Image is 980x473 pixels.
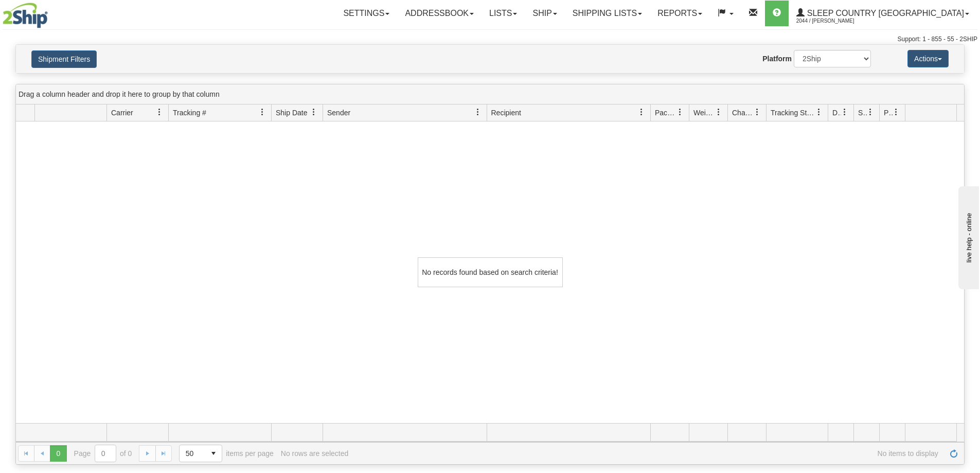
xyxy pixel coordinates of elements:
[335,1,397,26] a: Settings
[254,103,271,121] a: Tracking # filter column settings
[956,184,979,289] iframe: chat widget
[887,103,905,121] a: Pickup Status filter column settings
[16,84,964,104] div: grid grouping header
[276,108,307,118] span: Ship Date
[111,108,133,118] span: Carrier
[186,448,199,459] span: 50
[862,103,879,121] a: Shipment Issues filter column settings
[151,103,168,121] a: Carrier filter column settings
[173,108,206,118] span: Tracking #
[31,50,97,68] button: Shipment Filters
[771,108,815,118] span: Tracking Status
[281,449,349,458] div: No rows are selected
[179,445,222,462] span: Page sizes drop down
[836,103,853,121] a: Delivery Status filter column settings
[565,1,650,26] a: Shipping lists
[469,103,487,121] a: Sender filter column settings
[525,1,564,26] a: Ship
[671,103,689,121] a: Packages filter column settings
[3,3,48,28] img: logo2044.jpg
[205,445,222,462] span: select
[805,9,964,17] span: Sleep Country [GEOGRAPHIC_DATA]
[305,103,323,121] a: Ship Date filter column settings
[732,108,754,118] span: Charge
[327,108,350,118] span: Sender
[832,108,841,118] span: Delivery Status
[397,1,482,26] a: Addressbook
[650,1,710,26] a: Reports
[946,445,962,462] a: Refresh
[907,50,949,67] button: Actions
[355,449,938,458] span: No items to display
[418,257,563,287] div: No records found based on search criteria!
[179,445,274,462] span: items per page
[749,103,766,121] a: Charge filter column settings
[655,108,676,118] span: Packages
[74,445,132,462] span: Page of 0
[858,108,867,118] span: Shipment Issues
[482,1,525,26] a: Lists
[8,9,95,16] div: live help - online
[633,103,650,121] a: Recipient filter column settings
[50,445,66,462] span: Page 0
[710,103,727,121] a: Weight filter column settings
[884,108,893,118] span: Pickup Status
[796,16,874,26] span: 2044 / [PERSON_NAME]
[789,1,977,26] a: Sleep Country [GEOGRAPHIC_DATA] 2044 / [PERSON_NAME]
[693,108,715,118] span: Weight
[762,54,792,64] label: Platform
[810,103,828,121] a: Tracking Status filter column settings
[491,108,521,118] span: Recipient
[3,35,977,44] div: Support: 1 - 855 - 55 - 2SHIP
